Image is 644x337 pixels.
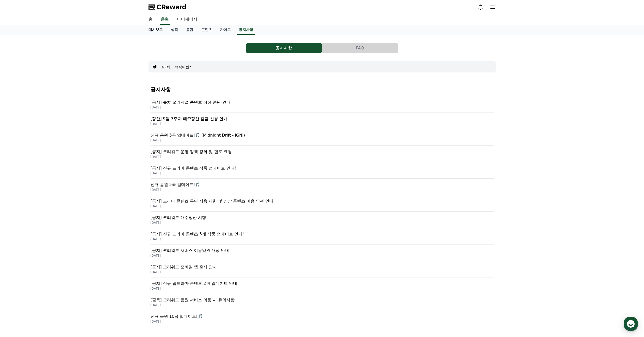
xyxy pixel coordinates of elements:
p: [공지] 크리워드 서비스 이용약관 개정 안내 [151,248,494,254]
a: 신규 음원 5곡 업데이트!🎵 [DATE] [151,179,494,195]
p: [정산] 9월 3주차 매주정산 출금 신청 안내 [151,116,494,122]
a: 음원 [182,25,197,35]
p: [DATE] [151,270,494,274]
a: 설정 [65,161,97,173]
a: 대시보드 [144,25,167,35]
a: 신규 음원 10곡 업데이트!🎵 [DATE] [151,310,494,327]
p: [DATE] [151,188,494,192]
p: [DATE] [151,105,494,109]
a: [공지] 신규 웹드라마 콘텐츠 2편 업데이트 안내 [DATE] [151,277,494,294]
p: [DATE] [151,221,494,225]
p: [공지] 신규 웹드라마 콘텐츠 2편 업데이트 안내 [151,280,494,287]
p: 신규 음원 5곡 업데이트!🎵 (Midnight Drift - IGNI) [151,132,494,138]
a: 공지사항 [237,25,255,35]
p: [공지] 드라마 콘텐츠 무단 사용 제한 및 영상 콘텐츠 이용 약관 안내 [151,198,494,204]
a: [필독] 크리워드 음원 서비스 이용 시 유의사항 [DATE] [151,294,494,310]
p: [공지] 크리워드 모바일 앱 출시 안내 [151,264,494,270]
a: [공지] 크리워드 서비스 이용약관 개정 안내 [DATE] [151,245,494,261]
span: 설정 [78,168,85,172]
a: 대화 [34,161,65,173]
a: 신규 음원 5곡 업데이트!🎵 (Midnight Drift - IGNI) [DATE] [151,129,494,146]
a: 가이드 [216,25,235,35]
a: 홈 [144,14,157,25]
a: [공지] 크리워드 운영 정책 강화 및 협조 요청 [DATE] [151,146,494,162]
p: [DATE] [151,237,494,241]
a: 실적 [167,25,182,35]
a: [공지] 드라마 콘텐츠 무단 사용 제한 및 영상 콘텐츠 이용 약관 안내 [DATE] [151,195,494,212]
a: [공지] 크리워드 모바일 앱 출시 안내 [DATE] [151,261,494,277]
p: [DATE] [151,254,494,258]
a: [공지] 신규 드라마 콘텐츠 작품 업데이트 안내! [DATE] [151,162,494,179]
p: [DATE] [151,320,494,324]
span: 대화 [46,168,53,173]
button: 크리워드 뮤직이란? [160,64,191,69]
p: [공지] 숏챠 오리지널 콘텐츠 잠정 중단 안내 [151,99,494,105]
a: [공지] 숏챠 오리지널 콘텐츠 잠정 중단 안내 [DATE] [151,96,494,113]
a: [정산] 9월 3주차 매주정산 출금 신청 안내 [DATE] [151,113,494,129]
a: 홈 [2,161,34,173]
p: [DATE] [151,204,494,208]
a: 음원 [160,14,170,25]
a: 마이페이지 [173,14,201,25]
span: CReward [157,3,187,11]
a: [공지] 신규 드라마 콘텐츠 5개 작품 업데이트 안내! [DATE] [151,228,494,245]
h4: 공지사항 [151,87,494,92]
p: [DATE] [151,303,494,307]
p: [DATE] [151,155,494,159]
p: [공지] 신규 드라마 콘텐츠 5개 작품 업데이트 안내! [151,231,494,237]
p: [공지] 크리워드 운영 정책 강화 및 협조 요청 [151,149,494,155]
p: [DATE] [151,138,494,142]
p: [DATE] [151,287,494,291]
p: [DATE] [151,122,494,126]
button: 공지사항 [246,43,322,53]
p: [공지] 신규 드라마 콘텐츠 작품 업데이트 안내! [151,165,494,171]
a: 콘텐츠 [197,25,216,35]
span: 홈 [16,168,19,172]
a: CReward [148,3,187,11]
p: 신규 음원 10곡 업데이트!🎵 [151,313,494,320]
a: [공지] 크리워드 매주정산 시행! [DATE] [151,212,494,228]
p: [공지] 크리워드 매주정산 시행! [151,215,494,221]
p: 신규 음원 5곡 업데이트!🎵 [151,182,494,188]
p: [DATE] [151,171,494,175]
button: FAQ [322,43,398,53]
p: [필독] 크리워드 음원 서비스 이용 시 유의사항 [151,297,494,303]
